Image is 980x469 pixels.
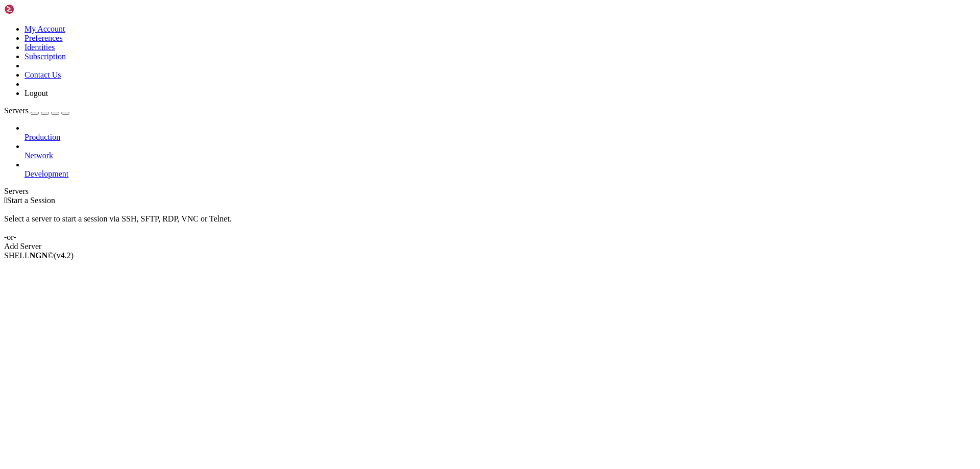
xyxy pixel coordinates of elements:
div: Add Server [4,242,976,251]
span: Production [24,133,60,141]
span: SHELL © [4,251,73,260]
a: Development [24,169,976,179]
a: Subscription [24,52,66,61]
a: Network [24,151,976,160]
span: Start a Session [7,196,55,205]
span: Network [24,151,53,160]
li: Development [24,160,976,179]
a: Servers [4,106,69,115]
img: Shellngn [4,4,63,14]
span: 4.2.0 [54,251,74,260]
b: NGN [30,251,48,260]
li: Production [24,124,976,142]
span: Development [24,169,68,178]
a: Contact Us [24,70,61,79]
a: Logout [24,89,48,97]
li: Network [24,142,976,160]
a: Identities [24,43,55,52]
a: Preferences [24,34,63,42]
a: My Account [24,24,65,33]
div: Servers [4,187,976,196]
a: Production [24,133,976,142]
span:  [4,196,7,205]
span: Servers [4,106,29,115]
div: Select a server to start a session via SSH, SFTP, RDP, VNC or Telnet. -or- [4,205,976,242]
